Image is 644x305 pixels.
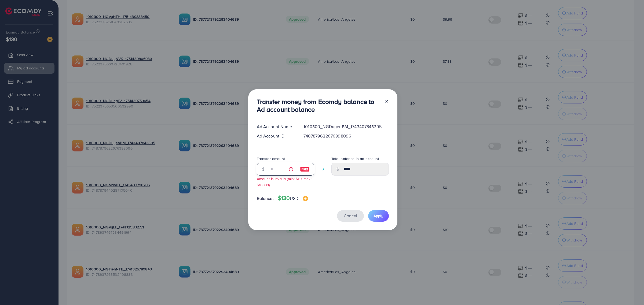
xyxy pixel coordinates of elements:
[257,195,274,202] span: Balance:
[299,133,393,139] div: 7487879622676398096
[374,213,383,218] span: Apply
[303,196,308,201] img: image
[368,210,389,222] button: Apply
[253,133,299,139] div: Ad Account ID
[337,210,364,222] button: Cancel
[257,176,312,187] small: Amount is invalid (min: $10, max: $10000)
[257,98,380,113] h3: Transfer money from Ecomdy balance to Ad account balance
[253,124,299,130] div: Ad Account Name
[299,124,393,130] div: 1010300_NGDuyenBM_1743407843395
[300,166,310,172] img: image
[290,195,298,201] span: USD
[621,281,640,301] iframe: Chat
[331,156,379,161] label: Total balance in ad account
[344,213,357,219] span: Cancel
[257,156,285,161] label: Transfer amount
[278,195,308,202] h4: $130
